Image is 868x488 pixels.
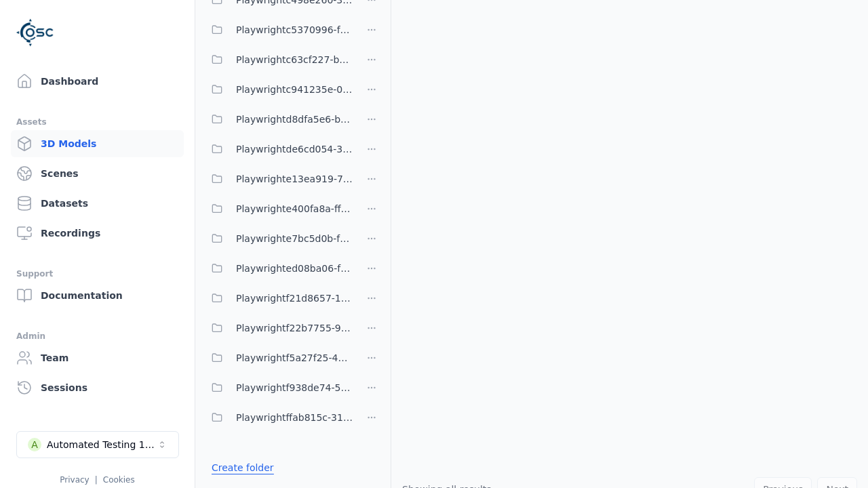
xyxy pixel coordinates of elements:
[16,266,178,282] div: Support
[16,431,179,458] button: Select a workspace
[236,171,353,187] span: Playwrighte13ea919-7ee8-4cee-8fb5-a83bfbd03e0f
[236,141,353,157] span: Playwrightde6cd054-3529-4dff-b662-7b152dabda49
[60,475,89,485] a: Privacy
[203,344,353,371] button: Playwrightf5a27f25-4b21-40df-860f-4385a207a8a6
[236,350,353,366] span: Playwrightf5a27f25-4b21-40df-860f-4385a207a8a6
[203,16,353,43] button: Playwrightc5370996-fc8e-4363-a68c-af44e6d577c9
[203,225,353,252] button: Playwrighte7bc5d0b-f05c-428e-acb9-376080a3e236
[11,160,184,187] a: Scenes
[11,220,184,247] a: Recordings
[203,195,353,222] button: Playwrighte400fa8a-ff96-4c21-9919-5d8b496fb463
[95,475,98,485] span: |
[203,46,353,73] button: Playwrightc63cf227-b350-41d0-b87c-414ab19a80cd
[236,230,353,247] span: Playwrighte7bc5d0b-f05c-428e-acb9-376080a3e236
[16,14,54,52] img: Logo
[236,52,353,68] span: Playwrightc63cf227-b350-41d0-b87c-414ab19a80cd
[28,438,41,451] div: A
[47,438,157,451] div: Automated Testing 1 - Playwright
[203,136,353,163] button: Playwrightde6cd054-3529-4dff-b662-7b152dabda49
[236,320,353,336] span: Playwrightf22b7755-9f13-4c77-9466-1ba9964cd8f7
[16,328,178,344] div: Admin
[236,22,353,38] span: Playwrightc5370996-fc8e-4363-a68c-af44e6d577c9
[203,165,353,192] button: Playwrighte13ea919-7ee8-4cee-8fb5-a83bfbd03e0f
[236,380,353,396] span: Playwrightf938de74-5787-461e-b2f7-d3c2c2798525
[236,290,353,306] span: Playwrightf21d8657-1a90-4d62-a0d6-d375ceb0f4d9
[236,81,353,98] span: Playwrightc941235e-0b6c-43b1-9b5f-438aa732d279
[203,106,353,133] button: Playwrightd8dfa5e6-b611-4242-9d59-32339ba7cd68
[11,190,184,217] a: Datasets
[11,282,184,309] a: Documentation
[203,455,282,480] button: Create folder
[212,461,274,474] a: Create folder
[236,409,353,426] span: Playwrightffab815c-3132-4ca9-9321-41b7911218bf
[236,111,353,127] span: Playwrightd8dfa5e6-b611-4242-9d59-32339ba7cd68
[203,404,353,431] button: Playwrightffab815c-3132-4ca9-9321-41b7911218bf
[203,76,353,103] button: Playwrightc941235e-0b6c-43b1-9b5f-438aa732d279
[16,114,178,130] div: Assets
[203,285,353,312] button: Playwrightf21d8657-1a90-4d62-a0d6-d375ceb0f4d9
[11,68,184,95] a: Dashboard
[11,374,184,401] a: Sessions
[203,255,353,282] button: Playwrighted08ba06-f6ab-4918-b6e7-fc621a953ca3
[11,130,184,157] a: 3D Models
[203,374,353,401] button: Playwrightf938de74-5787-461e-b2f7-d3c2c2798525
[236,260,353,277] span: Playwrighted08ba06-f6ab-4918-b6e7-fc621a953ca3
[236,201,353,217] span: Playwrighte400fa8a-ff96-4c21-9919-5d8b496fb463
[11,344,184,371] a: Team
[103,475,135,485] a: Cookies
[203,314,353,342] button: Playwrightf22b7755-9f13-4c77-9466-1ba9964cd8f7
